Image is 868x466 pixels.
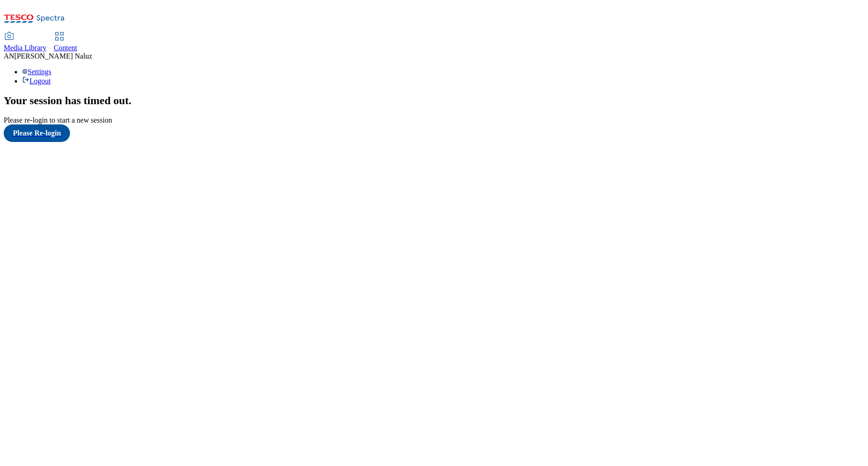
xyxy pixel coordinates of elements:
a: Please Re-login [4,124,864,142]
a: Logout [22,77,51,85]
div: Please re-login to start a new session [4,116,864,124]
button: Please Re-login [4,124,70,142]
span: AN [4,52,14,60]
a: Content [54,33,77,52]
span: . [129,94,132,106]
span: Content [54,44,77,52]
span: Media Library [4,44,47,52]
a: Media Library [4,33,47,52]
h2: Your session has timed out [4,94,864,107]
a: Settings [22,68,52,76]
span: [PERSON_NAME] Naluz [14,52,92,60]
